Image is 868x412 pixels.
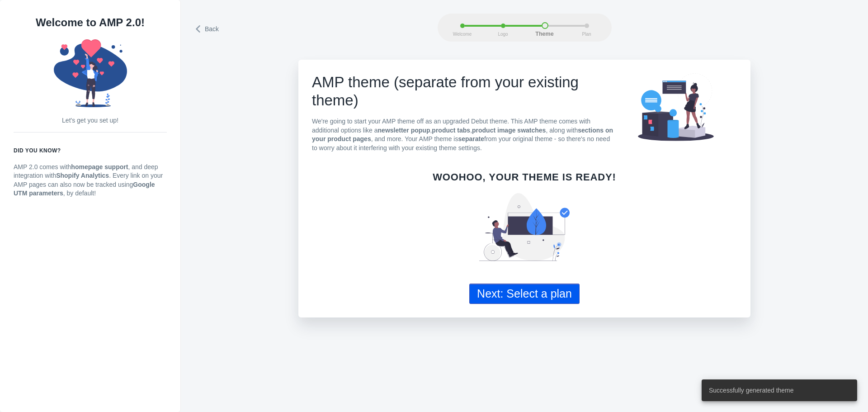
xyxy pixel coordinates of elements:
span: Plan [576,32,598,37]
h1: AMP theme (separate from your existing theme) [312,73,615,109]
span: Theme [533,31,556,38]
strong: Shopify Analytics [56,172,109,179]
strong: Google UTM parameters [14,181,155,197]
strong: newsletter popup [378,127,430,134]
button: Next: Select a plan [469,284,580,304]
p: AMP 2.0 comes with , and deep integration with . Every link on your AMP pages can also now be tra... [14,163,167,198]
strong: product tabs [432,127,470,134]
span: Back [205,24,219,33]
p: We're going to start your AMP theme off as an upgraded Debut theme. This AMP theme comes with add... [312,117,615,152]
b: separate [458,135,484,142]
span: Welcome [451,32,474,37]
p: Let's get you set up! [14,116,167,125]
a: Back [194,22,220,34]
span: Logo [492,32,514,37]
h6: Woohoo, your theme is ready! [312,173,737,182]
h6: Did you know? [14,146,167,155]
iframe: Drift Widget Chat Controller [823,367,857,401]
span: Successfully generated theme [709,386,794,395]
h1: Welcome to AMP 2.0! [14,14,167,32]
strong: product image swatches [472,127,546,134]
strong: homepage support [71,163,128,170]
